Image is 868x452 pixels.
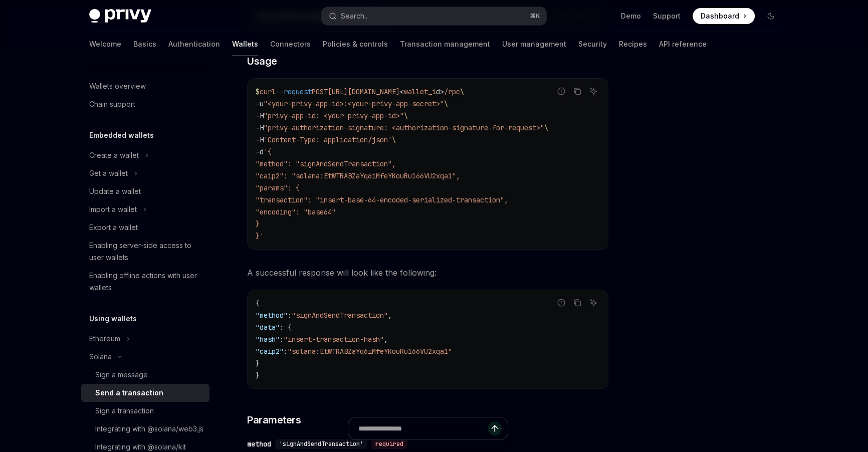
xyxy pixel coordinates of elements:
span: "data" [256,323,280,332]
a: Dashboard [693,8,755,24]
div: Get a wallet [89,167,128,179]
div: Chain support [89,98,135,110]
input: Ask a question... [358,417,488,439]
a: Wallets [232,32,258,56]
a: Welcome [89,32,121,56]
div: Solana [89,351,112,363]
div: Sign a message [95,369,148,381]
span: "caip2": "solana:EtWTRABZaYq6iMfeYKouRu166VU2xqa1", [256,171,460,180]
a: Export a wallet [81,218,209,237]
a: Enabling server-side access to user wallets [81,237,209,267]
span: Parameters [247,413,301,427]
a: Transaction management [400,32,490,56]
a: Send a transaction [81,384,209,402]
span: , [384,335,388,344]
span: "caip2" [256,347,284,356]
span: : { [280,323,292,332]
span: \ [392,135,396,144]
span: "hash" [256,335,280,344]
span: /rpc [444,87,460,96]
span: "privy-authorization-signature: <authorization-signature-for-request>" [264,123,544,132]
a: Wallets overview [81,77,209,95]
button: Toggle Create a wallet section [81,146,209,164]
span: $ [256,87,260,96]
button: Toggle Ethereum section [81,330,209,348]
button: Toggle Solana section [81,348,209,366]
button: Report incorrect code [555,296,568,309]
a: Recipes [619,32,647,56]
span: wallet_i [404,87,436,96]
span: "signAndSendTransaction" [292,311,388,320]
span: "encoding": "base64" [256,207,336,216]
span: Usage [247,54,277,68]
span: \ [544,123,548,132]
span: "solana:EtWTRABZaYq6iMfeYKouRu166VU2xqa1" [288,347,452,356]
div: Update a wallet [89,185,141,197]
span: "transaction": "insert-base-64-encoded-serialized-transaction", [256,195,508,204]
a: Chain support [81,95,209,113]
img: dark logo [89,9,151,23]
button: Toggle Get a wallet section [81,164,209,182]
span: < [400,87,404,96]
span: -H [256,123,264,132]
span: \ [444,99,448,108]
h5: Using wallets [89,313,137,325]
span: } [256,371,260,380]
div: Wallets overview [89,80,146,92]
span: Dashboard [701,11,739,21]
span: > [440,87,444,96]
span: "insert-transaction-hash" [284,335,384,344]
span: , [388,311,392,320]
span: -u [256,99,264,108]
span: '{ [264,147,272,156]
span: curl [260,87,276,96]
span: } [256,219,260,229]
span: -H [256,111,264,120]
a: Integrating with @solana/web3.js [81,420,209,438]
div: Import a wallet [89,203,137,215]
span: : [280,335,284,344]
a: Demo [621,11,641,21]
span: : [288,311,292,320]
span: 'Content-Type: application/json' [264,135,392,144]
button: Ask AI [587,296,600,309]
button: Send message [488,421,502,435]
div: Ethereum [89,333,120,345]
button: Copy the contents from the code block [571,296,584,309]
span: "method" [256,311,288,320]
a: Enabling offline actions with user wallets [81,267,209,297]
h5: Embedded wallets [89,129,154,141]
button: Report incorrect code [555,85,568,98]
span: : [284,347,288,356]
span: "method": "signAndSendTransaction", [256,159,396,168]
div: Export a wallet [89,221,138,234]
span: { [256,299,260,308]
span: ⌘ K [530,12,540,20]
span: "privy-app-id: <your-privy-app-id>" [264,111,404,120]
span: d [436,87,440,96]
div: Sign a transaction [95,405,154,417]
span: \ [404,111,408,120]
button: Toggle dark mode [763,8,779,24]
div: Create a wallet [89,149,139,161]
a: API reference [659,32,707,56]
a: User management [502,32,566,56]
span: "<your-privy-app-id>:<your-privy-app-secret>" [264,99,444,108]
a: Connectors [270,32,311,56]
span: --request [276,87,312,96]
span: } [256,359,260,368]
button: Ask AI [587,85,600,98]
a: Support [653,11,681,21]
span: \ [460,87,464,96]
span: [URL][DOMAIN_NAME] [328,87,400,96]
a: Security [578,32,607,56]
div: Integrating with @solana/web3.js [95,423,203,435]
div: Enabling offline actions with user wallets [89,270,203,294]
div: Search... [341,10,369,22]
span: "params": { [256,183,300,192]
span: POST [312,87,328,96]
button: Open search [322,7,546,25]
div: Enabling server-side access to user wallets [89,240,203,264]
button: Toggle Import a wallet section [81,200,209,218]
a: Policies & controls [323,32,388,56]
